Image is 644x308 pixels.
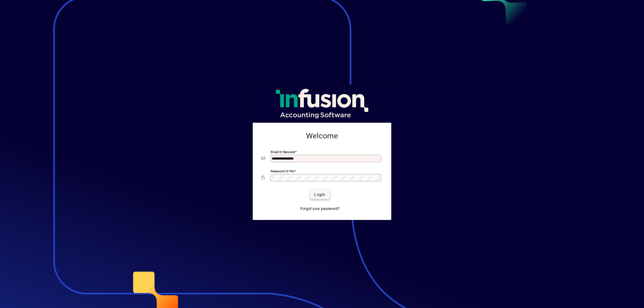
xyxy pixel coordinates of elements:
[310,190,330,199] button: Login
[271,169,294,173] mat-label: Password or Pin
[271,150,295,154] mat-label: Email or Barcode
[261,131,383,141] h2: Welcome
[300,206,340,212] span: Forgot your password?
[314,192,325,197] span: Login
[298,204,342,213] a: Forgot your password?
